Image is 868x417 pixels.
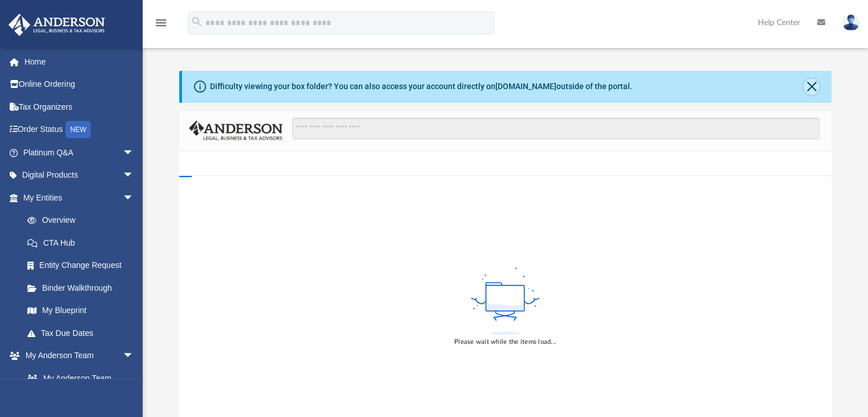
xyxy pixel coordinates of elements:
[454,337,556,347] div: Please wait while the items load...
[16,367,140,390] a: My Anderson Team
[8,73,151,96] a: Online Ordering
[123,344,146,368] span: arrow_drop_down
[8,50,151,73] a: Home
[5,14,108,36] img: Anderson Advisors Platinum Portal
[8,186,151,209] a: My Entitiesarrow_drop_down
[123,186,146,210] span: arrow_drop_down
[16,209,151,232] a: Overview
[8,164,151,187] a: Digital Productsarrow_drop_down
[8,95,151,118] a: Tax Organizers
[16,299,146,322] a: My Blueprint
[66,121,91,138] div: NEW
[191,15,203,28] i: search
[292,118,819,139] input: Search files and folders
[16,254,151,277] a: Entity Change Request
[154,22,168,30] a: menu
[8,118,151,142] a: Order StatusNEW
[123,141,146,165] span: arrow_drop_down
[495,82,556,91] a: [DOMAIN_NAME]
[16,322,151,344] a: Tax Due Dates
[8,344,146,367] a: My Anderson Teamarrow_drop_down
[154,16,168,30] i: menu
[804,79,819,95] button: Close
[842,14,859,31] img: User Pic
[16,276,151,299] a: Binder Walkthrough
[210,81,632,93] div: Difficulty viewing your box folder? You can also access your account directly on outside of the p...
[123,164,146,187] span: arrow_drop_down
[16,231,151,254] a: CTA Hub
[8,141,151,164] a: Platinum Q&Aarrow_drop_down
